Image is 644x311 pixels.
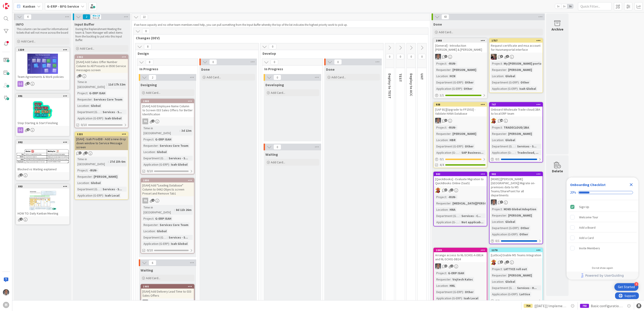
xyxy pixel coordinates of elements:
span: : [518,232,518,237]
div: Location [491,74,503,79]
span: 1 [20,173,23,176]
span: : [506,131,507,136]
a: 767Onboard Wholesale Trade-cloud/2BA to local ERP teamLCProject:TRADECLOUD/2BARequester:[PERSON_N... [489,102,543,162]
div: Location [76,180,89,185]
div: Location [142,149,155,154]
div: Add a Board [579,225,595,230]
div: My [PERSON_NAME] portal [503,61,544,66]
div: 982 [490,172,543,176]
div: 1339 [16,48,69,52]
div: Welcome Tour [579,215,598,220]
div: Location [435,207,448,212]
div: Team Agreements & Work policies [16,74,69,80]
div: Application (G-ERP) [491,232,518,237]
div: [M365] [[PERSON_NAME] [GEOGRAPHIC_DATA]] Migrate on-premises data to MS Teams/SharePoint for all ... [490,176,543,198]
div: Blocked vs Waiting explained [16,166,69,172]
div: Department (G-ERP) [142,156,167,161]
div: [ISAH] Add "Leading Database" Column to 0442 Objects screen Preset and Remove Tab1 [141,182,194,196]
span: 0 / 1 [440,157,444,162]
span: 1 [152,120,154,123]
div: Department (G-ERP) [435,80,463,85]
div: Stop Starting & Start Finishing [16,120,69,126]
div: Welcome Tour is incomplete. [568,212,637,222]
div: 938 [436,103,487,106]
span: : [451,201,451,206]
div: Services Core Team [93,97,124,102]
div: 1221 [75,132,128,136]
div: [PERSON_NAME] [451,67,477,72]
span: : [519,226,519,230]
span: : [101,110,101,114]
div: 0/1 [490,238,543,244]
div: 1902 [77,55,128,59]
div: Project [76,91,87,96]
div: [PERSON_NAME] [93,174,119,179]
span: : [502,61,503,66]
span: : [103,116,104,121]
span: : [158,222,159,227]
div: HBR [448,138,457,142]
span: : [446,61,447,66]
div: Project [76,168,87,173]
div: 891 [16,94,69,98]
span: 0/10 [81,123,87,127]
div: 983 [436,173,487,176]
div: Time in [GEOGRAPHIC_DATA] [76,79,106,89]
div: Application (G-ERP) [76,193,103,198]
div: -RUN- [447,61,457,66]
div: 1757Request certificate and msa account for Huismanportal interface [490,39,543,53]
div: LC [434,187,487,193]
span: : [101,187,101,192]
div: 1908 [143,100,194,103]
div: M365 Global Adoption [503,207,537,212]
a: 1040[General] - Introduction [PERSON_NAME] & [PERSON_NAME]PSProject:-RUN-Requester:[PERSON_NAME]L... [433,38,487,99]
span: 1 [152,199,154,202]
div: G-ERP ISAH [154,137,172,142]
div: 1890 [143,179,194,182]
span: 1 [79,74,82,77]
span: Add Card... [331,75,346,79]
span: : [463,80,464,85]
span: : [89,103,90,108]
span: 0 / 1 [495,239,500,243]
div: 892 [18,141,69,144]
div: HOW TO: Daily Kanban Meeting [16,210,69,216]
span: Add Card... [439,30,453,34]
div: HNA [448,207,457,212]
span: 0 / 1 [495,157,500,162]
a: 983[QuickBooks] - Evaluate Migration to QuickBooks Online (SaaS)LCProject:-RUN-Requester:[MEDICAL... [433,172,487,226]
div: Project [435,195,446,199]
div: Time in [GEOGRAPHIC_DATA] [142,205,174,215]
div: [SAP B1][Upgrade to FP2502] - Validate HANA Database [434,107,487,116]
span: : [519,80,519,85]
span: 1 / 1 [440,93,444,98]
div: 767Onboard Wholesale Trade-cloud/2BA to local ERP team [490,103,543,116]
span: : [448,207,448,212]
img: LC [435,187,441,193]
div: FA [141,198,194,204]
div: Application (G-ERP) [435,150,460,155]
div: Checklist Container [567,177,638,280]
div: [PERSON_NAME] [507,131,533,136]
div: Application (G-ERP) [142,162,169,167]
div: Department (G-ERP) [76,187,101,192]
span: 4/4 [440,162,444,167]
img: PS [435,118,441,124]
a: 1890[ISAH] Add "Leading Database" Column to 0442 Objects screen Preset and Remove Tab1FATime in [... [141,178,194,254]
span: Add Card... [80,46,94,50]
div: Project [142,137,153,142]
div: 1757 [490,39,543,43]
div: Global [90,180,102,185]
span: : [155,229,156,234]
span: : [503,138,504,142]
div: Project [491,61,502,66]
div: Department (G-ERP) [435,213,460,218]
div: 1221[ISAH] - Isah ProdDB - Add a new drop down window to Service Message screen [75,132,128,150]
img: PS [491,199,497,205]
div: Application (G-ERP) [76,116,103,121]
div: Location [435,74,448,79]
div: Requester [435,201,451,206]
div: Department (G-ERP) [435,144,463,149]
div: 892Blocked vs Waiting explained [16,140,69,172]
div: Location [142,229,155,234]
